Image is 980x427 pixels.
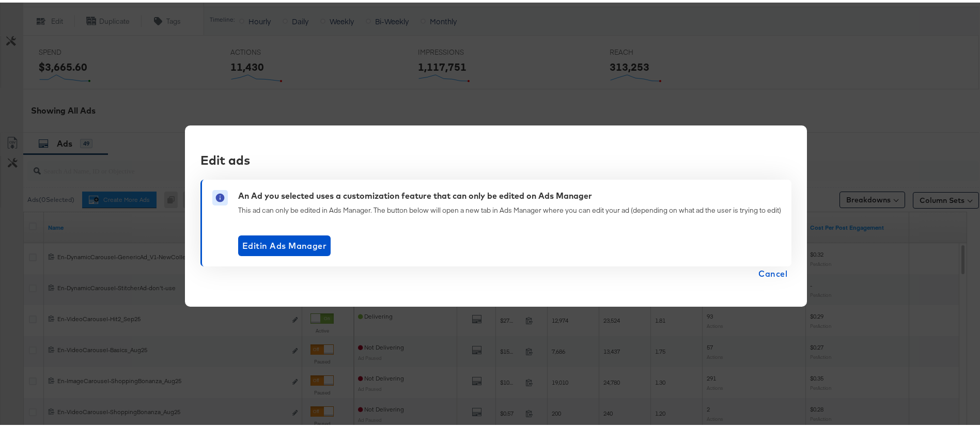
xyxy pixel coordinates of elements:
span: Cancel [758,264,787,278]
span: Edit in Ads Manager [242,236,326,250]
button: Cancel [754,264,791,278]
div: Edit ads [200,149,784,166]
div: This ad can only be edited in Ads Manager. The button below will open a new tab in Ads Manager wh... [238,203,781,213]
div: An Ad you selected uses a customization feature that can only be edited on Ads Manager [238,187,592,199]
button: Editin Ads Manager [238,233,331,254]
